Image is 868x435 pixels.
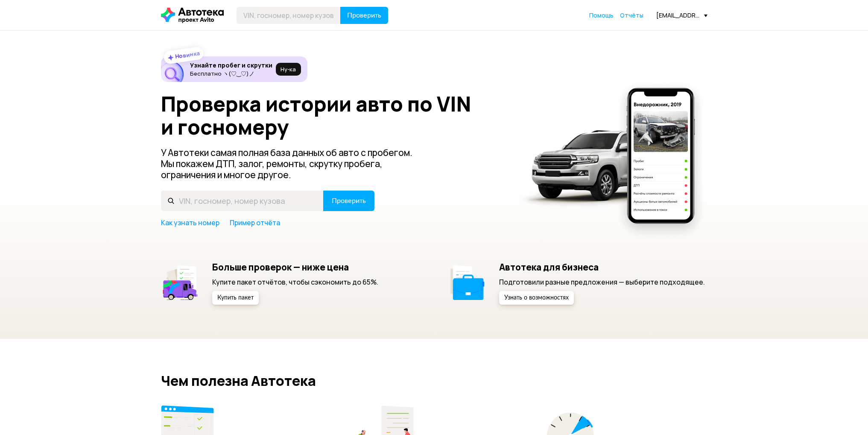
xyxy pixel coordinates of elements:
[499,262,705,273] h5: Автотека для бизнеса
[161,218,219,227] a: Как узнать номер
[620,11,643,20] a: Отчёты
[589,11,614,20] a: Помощь
[340,7,388,24] button: Проверить
[212,291,259,305] button: Купить пакет
[504,295,569,301] span: Узнать о возможностях
[161,373,707,388] h2: Чем полезна Автотека
[230,218,280,227] a: Пример отчёта
[332,197,366,204] span: Проверить
[499,277,705,287] p: Подготовили разные предложения — выберите подходящее.
[589,11,614,19] span: Помощь
[161,191,324,211] input: VIN, госномер, номер кузова
[347,12,381,19] span: Проверить
[190,62,272,69] h6: Узнайте пробег и скрутки
[656,11,707,19] div: [EMAIL_ADDRESS][DOMAIN_NAME]
[174,49,200,60] strong: Новинка
[212,262,378,273] h5: Больше проверок — ниже цена
[161,147,427,180] p: У Автотеки самая полная база данных об авто с пробегом. Мы покажем ДТП, залог, ремонты, скрутку п...
[281,66,296,73] span: Ну‑ка
[161,92,508,138] h1: Проверка истории авто по VIN и госномеру
[620,11,643,19] span: Отчёты
[217,295,254,301] span: Купить пакет
[190,70,272,77] p: Бесплатно ヽ(♡‿♡)ノ
[237,7,341,24] input: VIN, госномер, номер кузова
[323,191,374,211] button: Проверить
[499,291,574,305] button: Узнать о возможностях
[212,277,378,287] p: Купите пакет отчётов, чтобы сэкономить до 65%.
